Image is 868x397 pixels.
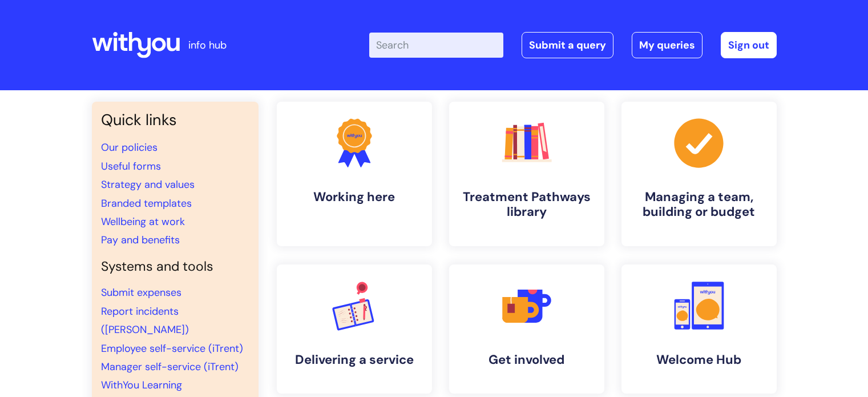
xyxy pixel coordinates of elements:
a: Wellbeing at work [101,215,185,228]
h4: Get involved [458,352,595,367]
a: Report incidents ([PERSON_NAME]) [101,304,189,336]
a: Manager self-service (iTrent) [101,360,239,374]
a: Delivering a service [277,264,432,394]
a: Submit expenses [101,286,181,299]
h3: Quick links [101,111,249,129]
a: Treatment Pathways library [449,102,604,246]
h4: Treatment Pathways library [458,190,595,220]
h4: Welcome Hub [631,352,768,367]
a: Get involved [449,264,604,394]
a: Sign out [721,32,777,58]
a: Our policies [101,141,158,154]
a: Working here [277,102,432,246]
a: My queries [632,32,703,58]
a: Employee self-service (iTrent) [101,342,243,355]
div: | - [369,32,777,58]
h4: Managing a team, building or budget [631,190,768,220]
a: Welcome Hub [621,264,777,394]
a: Submit a query [522,32,613,58]
p: info hub [188,36,227,54]
h4: Systems and tools [101,259,249,275]
a: Managing a team, building or budget [621,102,777,246]
a: Useful forms [101,159,161,173]
input: Search [369,33,503,58]
a: WithYou Learning [101,378,182,392]
h4: Delivering a service [286,352,423,367]
a: Pay and benefits [101,233,180,247]
a: Branded templates [101,197,192,210]
h4: Working here [286,190,423,204]
a: Strategy and values [101,178,195,191]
